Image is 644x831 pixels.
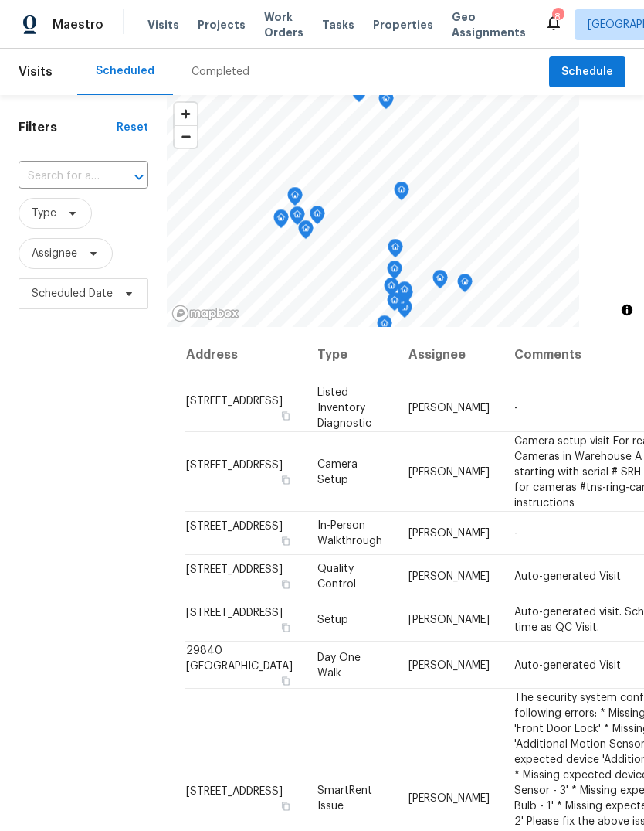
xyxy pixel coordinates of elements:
button: Toggle attribution [618,301,636,319]
span: In-Person Walkthrough [317,520,382,547]
div: Map marker [387,261,402,284]
span: Properties [373,17,433,32]
button: Open [128,166,150,188]
span: [STREET_ADDRESS] [186,564,283,575]
span: Assignee [32,246,77,261]
div: Scheduled [96,63,154,79]
span: Toggle attribution [622,301,632,318]
h1: Filters [19,120,117,135]
span: [STREET_ADDRESS] [186,785,283,796]
button: Copy Address [279,577,293,591]
a: Mapbox homepage [171,305,239,322]
div: Map marker [351,83,367,107]
span: [STREET_ADDRESS] [186,521,283,532]
div: Map marker [378,90,394,114]
span: Auto-generated Visit [514,571,621,582]
span: Setup [317,615,348,625]
div: 8 [552,9,563,25]
span: Scheduled Date [32,286,113,301]
div: Map marker [287,187,303,211]
span: Type [32,206,56,221]
button: Schedule [549,56,625,88]
span: Camera Setup [317,458,358,485]
div: Map marker [384,278,399,301]
span: [PERSON_NAME] [408,528,490,539]
div: Map marker [310,206,325,230]
span: [STREET_ADDRESS] [186,395,283,406]
span: [PERSON_NAME] [408,571,490,582]
button: Copy Address [279,673,293,687]
span: - [514,528,518,539]
span: [PERSON_NAME] [408,402,490,413]
span: Quality Control [317,564,356,590]
th: Type [305,327,396,383]
div: Map marker [290,206,305,230]
span: [PERSON_NAME] [408,659,490,670]
button: Copy Address [279,621,293,635]
span: - [514,402,518,413]
th: Assignee [396,327,502,383]
button: Copy Address [279,472,293,486]
button: Zoom in [175,103,197,125]
div: Completed [192,64,249,80]
div: Map marker [387,292,402,316]
span: [PERSON_NAME] [408,615,490,625]
span: Geo Assignments [452,9,526,40]
input: Search for an address... [19,165,105,189]
span: [STREET_ADDRESS] [186,608,283,618]
span: [STREET_ADDRESS] [186,459,283,470]
span: Work Orders [264,9,303,40]
canvas: Map [167,95,579,327]
div: Map marker [388,239,403,263]
th: Address [185,327,305,383]
span: Visits [147,17,179,32]
button: Copy Address [279,408,293,422]
span: [PERSON_NAME] [408,792,490,803]
div: Map marker [432,270,448,294]
span: Listed Inventory Diagnostic [317,387,371,428]
span: 29840 [GEOGRAPHIC_DATA] [186,645,293,671]
span: SmartRent Issue [317,785,372,811]
div: Map marker [273,209,289,233]
div: Map marker [397,281,412,305]
span: Projects [198,17,246,32]
button: Zoom out [175,125,197,148]
span: Maestro [53,17,103,32]
span: Auto-generated Visit [514,659,621,670]
span: [PERSON_NAME] [408,466,490,477]
button: Copy Address [279,799,293,812]
span: Schedule [561,63,613,82]
div: Map marker [377,315,392,339]
div: Map marker [394,182,409,206]
div: Map marker [457,274,473,298]
div: Reset [117,120,148,135]
span: Tasks [322,19,354,30]
span: Zoom out [175,126,197,148]
div: Map marker [298,220,314,244]
span: Day One Walk [317,652,361,678]
button: Copy Address [279,534,293,548]
span: Visits [19,55,53,89]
